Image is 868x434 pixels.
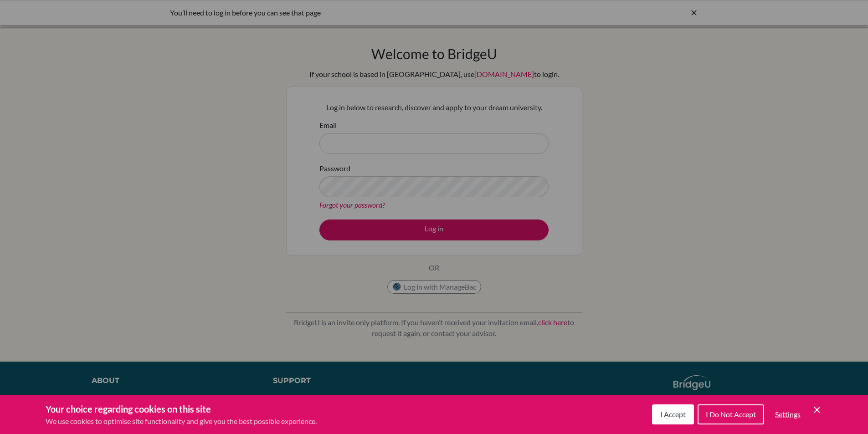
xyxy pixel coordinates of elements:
span: I Accept [660,410,686,419]
span: Settings [775,410,801,419]
button: I Do Not Accept [698,404,764,424]
button: Settings [768,405,808,424]
p: We use cookies to optimise site functionality and give you the best possible experience. [46,416,317,427]
button: I Accept [652,404,694,424]
button: Save and close [812,404,822,415]
span: I Do Not Accept [706,410,756,419]
h3: Your choice regarding cookies on this site [46,402,317,416]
